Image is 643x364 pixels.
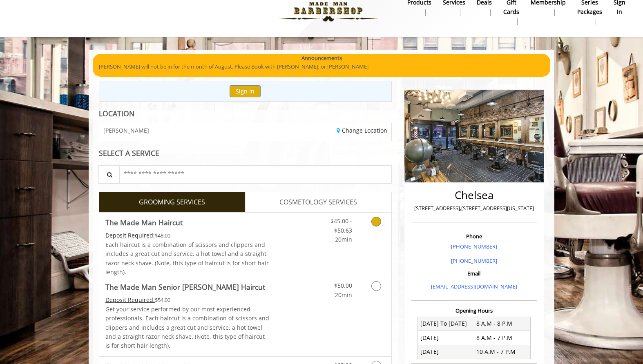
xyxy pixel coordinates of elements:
[413,204,535,213] p: [STREET_ADDRESS],[STREET_ADDRESS][US_STATE]
[335,291,352,299] span: 20min
[337,127,387,134] a: Change Location
[418,317,474,331] td: [DATE] To [DATE]
[105,295,270,304] div: $54.00
[99,149,392,157] div: SELECT A SERVICE
[413,189,535,201] h2: Chelsea
[105,305,270,351] p: Get your service performed by our most experienced professionals. Each haircut is a combination o...
[335,235,352,243] span: 20min
[230,85,261,97] button: Sign In
[105,241,269,276] span: Each haircut is a combination of scissors and clippers and includes a great cut and service, a ho...
[105,296,155,304] span: This service needs some Advance to be paid before we block your appointment
[418,345,474,359] td: [DATE]
[105,217,183,228] b: The Made Man Haircut
[98,165,120,184] button: Service Search
[105,281,265,293] b: The Made Man Senior [PERSON_NAME] Haircut
[330,217,352,234] span: $45.00 - $50.63
[411,308,537,313] h3: Opening Hours
[334,282,352,289] span: $50.00
[279,197,357,208] span: COSMETOLOGY SERVICES
[99,62,544,71] p: [PERSON_NAME] will not be in for the month of August. Please Book with [PERSON_NAME], or [PERSON_...
[418,331,474,345] td: [DATE]
[474,331,530,345] td: 8 A.M - 7 P.M
[413,271,535,276] h3: Email
[99,109,134,118] b: LOCATION
[451,257,497,264] a: [PHONE_NUMBER]
[105,231,270,240] div: $48.00
[413,233,535,239] h3: Phone
[103,127,149,133] span: [PERSON_NAME]
[474,345,530,359] td: 10 A.M - 7 P.M
[431,283,517,290] a: [EMAIL_ADDRESS][DOMAIN_NAME]
[474,317,530,331] td: 8 A.M - 8 P.M
[451,243,497,250] a: [PHONE_NUMBER]
[301,54,342,62] b: Announcements
[105,231,155,239] span: This service needs some Advance to be paid before we block your appointment
[139,197,205,208] span: GROOMING SERVICES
